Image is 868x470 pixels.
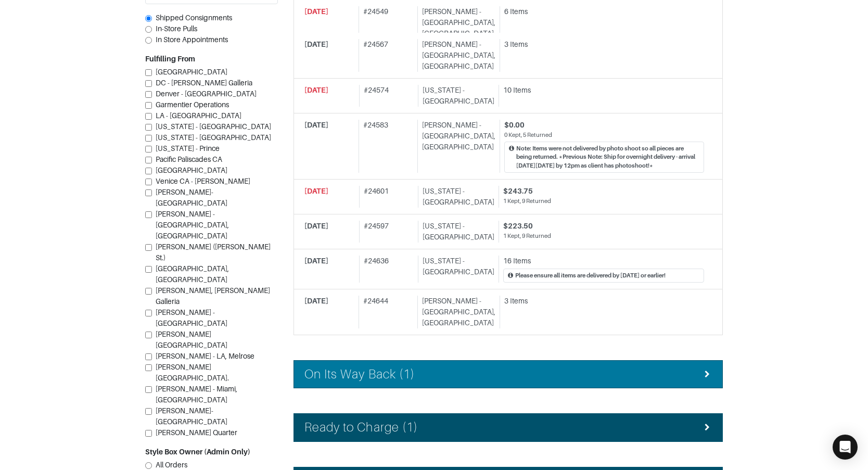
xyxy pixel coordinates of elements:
div: # 24601 [359,186,414,208]
span: Shipped Consignments [156,14,232,22]
span: [PERSON_NAME] - [GEOGRAPHIC_DATA] [156,308,227,327]
div: [US_STATE] - [GEOGRAPHIC_DATA] [418,221,494,243]
input: [PERSON_NAME][GEOGRAPHIC_DATA]. [145,364,152,371]
span: [DATE] [304,86,328,94]
div: [PERSON_NAME] - [GEOGRAPHIC_DATA], [GEOGRAPHIC_DATA] [417,39,495,72]
label: Style Box Owner (Admin Only) [145,447,250,458]
div: Open Intercom Messenger [833,435,858,460]
div: Note: Items were not delivered by photo shoot so all pieces are being returned. *Previous Note: S... [516,144,699,170]
div: 0 Kept, 5 Returned [504,131,704,139]
span: Denver - [GEOGRAPHIC_DATA] [156,90,257,98]
div: # 24583 [359,120,413,173]
span: In Store Appointments [156,35,228,44]
div: # 24636 [359,256,414,283]
div: # 24549 [359,6,413,39]
span: [DATE] [304,121,328,129]
input: Garmentier Operations [145,102,152,109]
span: [PERSON_NAME]-[GEOGRAPHIC_DATA] [156,188,227,207]
input: [US_STATE] - Prince [145,146,152,153]
span: [PERSON_NAME], [PERSON_NAME] Galleria [156,286,270,306]
input: In-Store Pulls [145,26,152,33]
div: [PERSON_NAME] - [GEOGRAPHIC_DATA], [GEOGRAPHIC_DATA] [417,6,495,39]
span: [US_STATE] - [GEOGRAPHIC_DATA] [156,133,271,142]
input: [PERSON_NAME]-[GEOGRAPHIC_DATA] [145,189,152,196]
span: [PERSON_NAME]- [GEOGRAPHIC_DATA] [156,407,227,426]
input: [US_STATE] - [GEOGRAPHIC_DATA] [145,124,152,131]
div: 6 Items [504,6,704,17]
span: [DATE] [304,187,328,195]
input: [GEOGRAPHIC_DATA] [145,69,152,76]
input: Venice CA - [PERSON_NAME] [145,179,152,185]
span: [DATE] [304,257,328,265]
span: [PERSON_NAME][GEOGRAPHIC_DATA]. [156,363,229,382]
input: [PERSON_NAME]- [GEOGRAPHIC_DATA] [145,408,152,415]
div: # 24567 [359,39,413,72]
span: [DATE] [304,222,328,230]
div: [US_STATE] - [GEOGRAPHIC_DATA] [418,256,494,283]
input: All Orders [145,462,152,469]
input: LA - [GEOGRAPHIC_DATA] [145,113,152,120]
h4: On Its Way Back (1) [304,367,415,382]
input: [PERSON_NAME] - [GEOGRAPHIC_DATA] [145,310,152,316]
div: $243.75 [503,186,704,197]
span: Pacific Paliscades CA [156,155,222,163]
div: # 24597 [359,221,414,243]
input: [US_STATE] - [GEOGRAPHIC_DATA] [145,135,152,142]
span: [PERSON_NAME] - Miami, [GEOGRAPHIC_DATA] [156,385,237,404]
span: [GEOGRAPHIC_DATA], [GEOGRAPHIC_DATA] [156,264,229,284]
span: [PERSON_NAME] - [GEOGRAPHIC_DATA], [GEOGRAPHIC_DATA] [156,210,229,240]
span: All Orders [156,461,187,469]
span: [DATE] [304,7,328,16]
span: Venice CA - [PERSON_NAME] [156,177,250,185]
input: [PERSON_NAME] Quarter [145,430,152,437]
span: DC - [PERSON_NAME] Galleria [156,79,252,87]
span: [PERSON_NAME] ([PERSON_NAME] St.) [156,243,271,262]
div: [PERSON_NAME] - [GEOGRAPHIC_DATA], [GEOGRAPHIC_DATA] [417,120,495,173]
input: Denver - [GEOGRAPHIC_DATA] [145,91,152,98]
span: [DATE] [304,297,328,305]
div: 1 Kept, 9 Returned [503,197,704,206]
span: [DATE] [304,40,328,48]
input: Pacific Paliscades CA [145,157,152,163]
div: $0.00 [504,120,704,131]
div: 10 Items [503,85,704,96]
div: 3 Items [504,39,704,50]
input: DC - [PERSON_NAME] Galleria [145,80,152,87]
span: In-Store Pulls [156,24,197,33]
span: [GEOGRAPHIC_DATA] [156,166,227,174]
div: # 24574 [359,85,414,107]
input: [GEOGRAPHIC_DATA] [145,168,152,174]
div: 1 Kept, 9 Returned [503,232,704,240]
div: [PERSON_NAME] - [GEOGRAPHIC_DATA], [GEOGRAPHIC_DATA] [417,296,495,328]
input: [PERSON_NAME], [PERSON_NAME] Galleria [145,288,152,295]
input: [PERSON_NAME] - [GEOGRAPHIC_DATA], [GEOGRAPHIC_DATA] [145,211,152,218]
div: $223.50 [503,221,704,232]
input: [PERSON_NAME] - LA, Melrose [145,353,152,360]
div: 16 Items [503,256,704,266]
span: [PERSON_NAME] - LA, Melrose [156,352,254,360]
span: [US_STATE] - [GEOGRAPHIC_DATA] [156,122,271,131]
span: [PERSON_NAME][GEOGRAPHIC_DATA] [156,330,227,349]
div: # 24644 [359,296,413,328]
span: [PERSON_NAME] Quarter [156,428,237,437]
input: Shipped Consignments [145,15,152,22]
input: [PERSON_NAME][GEOGRAPHIC_DATA] [145,332,152,338]
input: [GEOGRAPHIC_DATA], [GEOGRAPHIC_DATA] [145,266,152,273]
input: [PERSON_NAME] ([PERSON_NAME] St.) [145,244,152,251]
h4: Ready to Charge (1) [304,420,418,435]
div: Please ensure all items are delivered by [DATE] or earlier! [515,271,666,280]
input: [PERSON_NAME] - Miami, [GEOGRAPHIC_DATA] [145,386,152,393]
span: [US_STATE] - Prince [156,144,220,153]
div: [US_STATE] - [GEOGRAPHIC_DATA] [418,186,494,208]
input: In Store Appointments [145,37,152,44]
span: LA - [GEOGRAPHIC_DATA] [156,111,241,120]
span: [GEOGRAPHIC_DATA] [156,68,227,76]
div: 3 Items [504,296,704,307]
span: Garmentier Operations [156,100,229,109]
label: Fulfilling From [145,54,195,65]
div: [US_STATE] - [GEOGRAPHIC_DATA] [418,85,494,107]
